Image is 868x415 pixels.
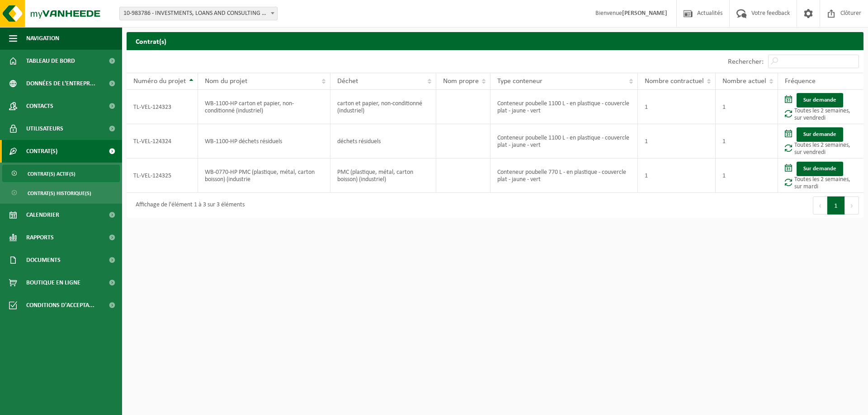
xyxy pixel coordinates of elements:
[133,78,186,85] span: Numéro du projet
[827,196,845,214] button: 1
[622,10,667,17] strong: [PERSON_NAME]
[716,124,778,159] td: 1
[26,271,80,294] span: Boutique en ligne
[119,7,278,20] span: 10-983786 - INVESTMENTS, LOANS AND CONSULTING SA - TUBIZE
[330,90,436,124] td: carton et papier, non-conditionné (industriel)
[127,159,198,193] td: TL-VEL-124325
[2,184,120,201] a: Contrat(s) historique(s)
[813,196,827,214] button: Previous
[797,127,843,142] a: Sur demande
[127,90,198,124] td: TL-VEL-124323
[778,90,863,124] td: Toutes les 2 semaines, sur vendredi
[638,90,716,124] td: 1
[2,165,120,182] a: Contrat(s) actif(s)
[722,78,766,85] span: Nombre actuel
[28,165,75,182] span: Contrat(s) actif(s)
[785,78,816,85] span: Fréquence
[716,159,778,193] td: 1
[26,204,59,226] span: Calendrier
[26,72,95,95] span: Données de l'entrepr...
[131,197,245,214] div: Affichage de l'élément 1 à 3 sur 3 éléments
[26,294,94,317] span: Conditions d'accepta...
[728,58,764,65] label: Rechercher:
[443,78,479,85] span: Nom propre
[198,124,331,159] td: WB-1100-HP déchets résiduels
[26,117,63,140] span: Utilisateurs
[26,50,75,72] span: Tableau de bord
[26,140,57,163] span: Contrat(s)
[778,124,863,159] td: Toutes les 2 semaines, sur vendredi
[645,78,704,85] span: Nombre contractuel
[497,78,542,85] span: Type conteneur
[205,78,247,85] span: Nom du projet
[120,7,277,20] span: 10-983786 - INVESTMENTS, LOANS AND CONSULTING SA - TUBIZE
[638,124,716,159] td: 1
[491,159,637,193] td: Conteneur poubelle 770 L - en plastique - couvercle plat - jaune - vert
[26,249,61,271] span: Documents
[797,93,843,107] a: Sur demande
[26,95,53,117] span: Contacts
[330,124,436,159] td: déchets résiduels
[638,159,716,193] td: 1
[26,226,54,249] span: Rapports
[797,162,843,176] a: Sur demande
[127,32,863,50] h2: Contrat(s)
[845,196,859,214] button: Next
[491,90,637,124] td: Conteneur poubelle 1100 L - en plastique - couvercle plat - jaune - vert
[198,90,331,124] td: WB-1100-HP carton et papier, non-conditionné (industriel)
[337,78,358,85] span: Déchet
[26,27,59,50] span: Navigation
[330,159,436,193] td: PMC (plastique, métal, carton boisson) (industriel)
[491,124,637,159] td: Conteneur poubelle 1100 L - en plastique - couvercle plat - jaune - vert
[198,159,331,193] td: WB-0770-HP PMC (plastique, métal, carton boisson) (industrie
[28,185,91,202] span: Contrat(s) historique(s)
[778,159,863,193] td: Toutes les 2 semaines, sur mardi
[716,90,778,124] td: 1
[127,124,198,159] td: TL-VEL-124324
